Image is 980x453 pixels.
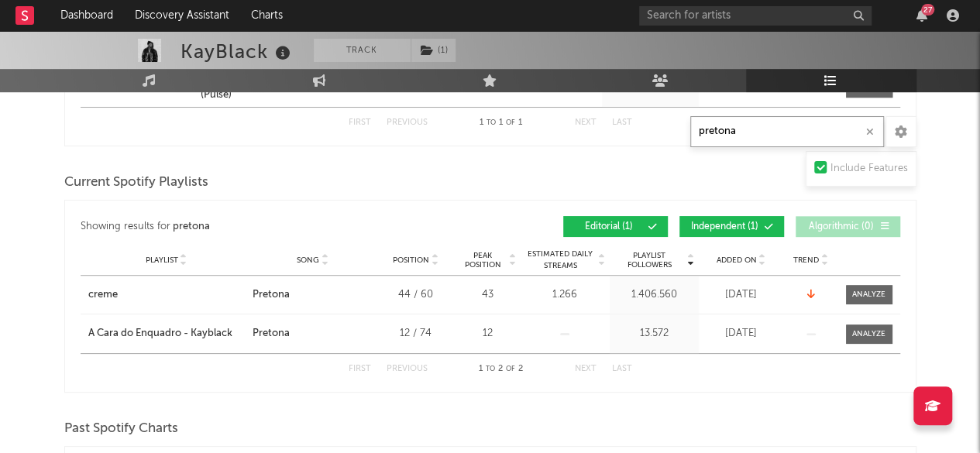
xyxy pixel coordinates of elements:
span: ( 1 ) [411,39,456,62]
div: 13.572 [614,326,695,341]
button: Editorial(1) [563,216,668,237]
span: Algorithmic ( 0 ) [806,222,877,232]
div: creme [88,287,118,303]
button: Independent(1) [679,216,784,237]
span: Trend [793,256,819,265]
div: Include Features [830,160,908,178]
span: Past Spotify Charts [64,420,178,438]
div: [DATE] [703,287,780,303]
button: 27 [916,9,927,22]
span: Playlist [146,256,178,265]
button: Last [612,118,632,127]
span: to [487,119,496,126]
a: creme [88,287,245,303]
input: Search Playlists/Charts [690,116,884,147]
span: Playlist Followers [614,251,686,269]
span: Independent ( 1 ) [689,222,761,232]
a: A Cara do Enquadro - Kayblack [88,326,245,341]
button: (1) [411,39,456,62]
button: Previous [387,118,428,127]
div: KayBlack [181,39,294,64]
span: Estimated Daily Streams [524,249,597,272]
div: Showing results for [81,216,490,237]
button: Previous [387,365,428,373]
div: 12 [459,326,517,341]
span: Peak Position [459,251,507,269]
input: Search for artists [639,6,872,26]
div: 44 / 60 [381,287,451,303]
div: A Cara do Enquadro - Kayblack [88,326,232,341]
button: First [349,365,371,373]
div: pretona [173,218,210,236]
button: Next [575,365,597,373]
div: Pretona [253,326,290,341]
button: Algorithmic(0) [796,216,900,237]
div: [DATE] [703,326,780,341]
span: Editorial ( 1 ) [573,222,645,232]
button: Last [612,365,632,373]
div: 1.266 [524,287,606,303]
div: 1 2 2 [459,360,544,379]
span: Position [393,256,429,265]
button: Track [314,39,411,62]
div: Pretona [253,287,290,303]
span: Song [297,256,319,265]
span: of [506,365,515,372]
div: 43 [459,287,517,303]
span: Current Spotify Playlists [64,173,208,192]
button: First [349,118,371,127]
div: 1.406.560 [614,287,695,303]
div: 12 / 74 [381,326,451,341]
button: Next [575,118,597,127]
div: 27 [921,4,934,15]
div: 1 1 1 [459,114,544,132]
span: of [506,119,515,126]
span: to [486,365,495,372]
span: Added On [717,256,757,265]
